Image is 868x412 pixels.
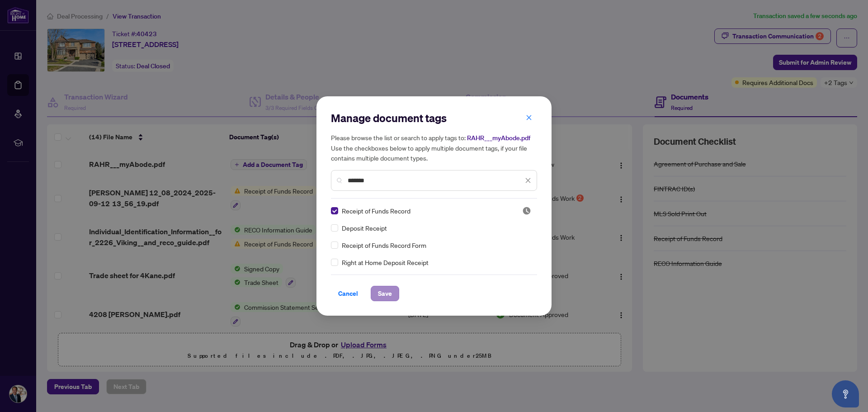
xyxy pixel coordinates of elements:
button: Cancel [331,286,365,301]
span: Deposit Receipt [342,223,387,233]
button: Save [371,286,399,301]
span: Save [378,286,392,301]
span: Receipt of Funds Record [342,206,410,216]
span: Receipt of Funds Record Form [342,240,426,250]
h5: Please browse the list or search to apply tags to: Use the checkboxes below to apply multiple doc... [331,133,537,163]
span: Cancel [338,286,358,301]
span: close [525,177,531,184]
span: Pending Review [522,206,531,215]
span: close [526,114,532,121]
button: Open asap [832,380,859,407]
img: status [522,206,531,215]
h2: Manage document tags [331,111,537,125]
span: Right at Home Deposit Receipt [342,257,429,267]
span: RAHR___myAbode.pdf [467,134,530,142]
